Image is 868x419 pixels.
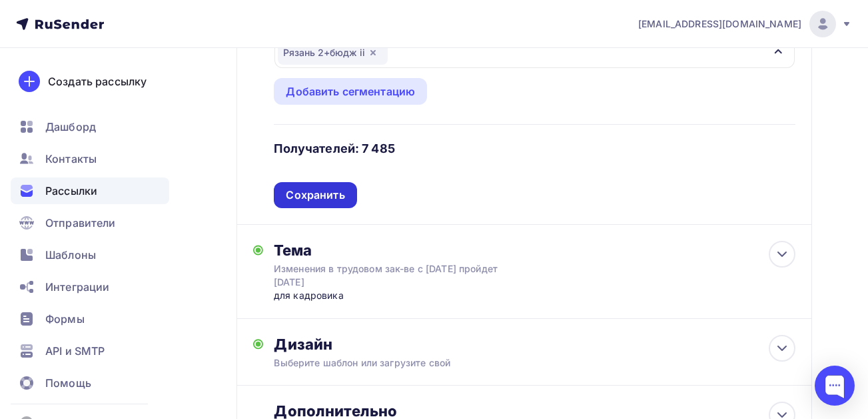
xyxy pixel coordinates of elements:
[45,183,97,199] span: Рассылки
[286,187,344,203] div: Сохранить
[45,311,85,327] span: Формы
[278,41,388,65] div: Рязань 2+бюдж ii
[638,11,852,37] a: [EMAIL_ADDRESS][DOMAIN_NAME]
[11,113,169,140] a: Дашборд
[45,247,96,263] span: Шаблоны
[274,241,537,260] div: Тема
[11,306,169,332] a: Формы
[45,215,116,231] span: Отправители
[274,141,395,157] h4: Получателей: 7 485
[45,279,109,295] span: Интеграции
[11,145,169,172] a: Контакты
[11,242,169,268] a: Шаблоны
[45,119,96,135] span: Дашборд
[45,151,97,167] span: Контакты
[274,262,511,289] div: Изменения в трудовом зак-ве с [DATE] пройдет [DATE]
[45,375,91,391] span: Помощь
[274,335,795,354] div: Дизайн
[48,73,147,89] div: Создать рассылку
[11,177,169,204] a: Рассылки
[274,289,537,302] div: для кадровика
[274,356,743,370] div: Выберите шаблон или загрузите свой
[11,209,169,236] a: Отправители
[274,37,795,69] button: Рязань 2+бюдж ii
[45,343,105,359] span: API и SMTP
[638,17,801,31] span: [EMAIL_ADDRESS][DOMAIN_NAME]
[286,83,415,99] div: Добавить сегментацию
